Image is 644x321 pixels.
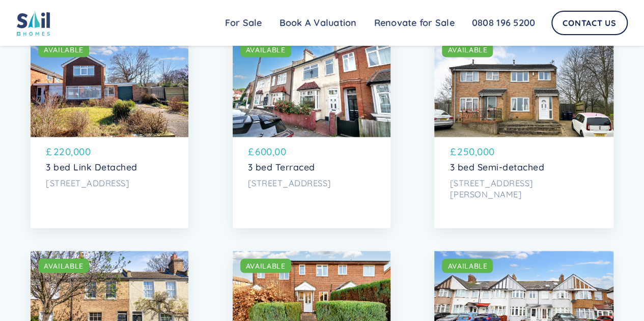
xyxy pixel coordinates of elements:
p: £ [450,144,456,159]
p: 250,000 [457,144,495,159]
a: AVAILABLE£250,0003 bed Semi-detached[STREET_ADDRESS][PERSON_NAME] [434,35,613,228]
p: 600,00 [255,144,286,159]
a: For Sale [216,13,271,33]
p: £ [46,144,52,159]
a: 0808 196 5200 [463,13,544,33]
div: AVAILABLE [246,45,286,55]
p: 3 bed Semi-detached [450,162,598,172]
div: AVAILABLE [246,260,286,271]
div: AVAILABLE [447,260,487,271]
div: AVAILABLE [447,45,487,55]
a: Contact Us [551,11,628,35]
a: AVAILABLE£600,003 bed Terraced[STREET_ADDRESS] [233,35,390,228]
p: 3 bed Terraced [248,162,375,172]
p: [STREET_ADDRESS] [46,178,173,189]
p: [STREET_ADDRESS][PERSON_NAME] [450,178,598,200]
p: 220,000 [53,144,91,159]
a: Book A Valuation [271,13,366,33]
p: 3 bed Link Detached [46,162,173,172]
div: AVAILABLE [44,45,83,55]
p: £ [248,144,255,159]
a: Renovate for Sale [366,13,463,33]
img: sail home logo colored [17,10,50,36]
div: AVAILABLE [44,260,83,271]
p: [STREET_ADDRESS] [248,178,375,189]
a: AVAILABLE£220,0003 bed Link Detached[STREET_ADDRESS] [31,35,188,228]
